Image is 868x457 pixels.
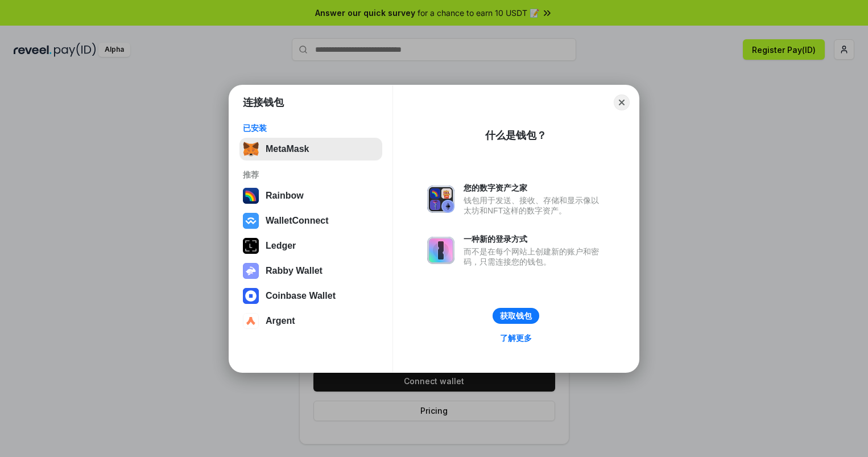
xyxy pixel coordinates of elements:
button: 获取钱包 [493,308,539,324]
div: 一种新的登录方式 [464,234,605,244]
div: Ledger [266,241,296,251]
button: MetaMask [239,138,382,160]
img: svg+xml,%3Csvg%20width%3D%2228%22%20height%3D%2228%22%20viewBox%3D%220%200%2028%2028%22%20fill%3D... [243,313,259,329]
img: svg+xml,%3Csvg%20xmlns%3D%22http%3A%2F%2Fwww.w3.org%2F2000%2Fsvg%22%20fill%3D%22none%22%20viewBox... [427,237,454,264]
button: Coinbase Wallet [239,285,382,307]
div: WalletConnect [266,216,329,226]
div: 推荐 [243,170,379,180]
div: Argent [266,316,295,326]
div: MetaMask [266,144,309,154]
img: svg+xml,%3Csvg%20xmlns%3D%22http%3A%2F%2Fwww.w3.org%2F2000%2Fsvg%22%20fill%3D%22none%22%20viewBox... [243,263,259,279]
img: svg+xml,%3Csvg%20width%3D%2228%22%20height%3D%2228%22%20viewBox%3D%220%200%2028%2028%22%20fill%3D... [243,213,259,229]
img: svg+xml,%3Csvg%20width%3D%2228%22%20height%3D%2228%22%20viewBox%3D%220%200%2028%2028%22%20fill%3D... [243,288,259,304]
button: Ledger [239,234,382,257]
button: Rabby Wallet [239,260,382,282]
div: 已安装 [243,123,379,133]
img: svg+xml,%3Csvg%20xmlns%3D%22http%3A%2F%2Fwww.w3.org%2F2000%2Fsvg%22%20width%3D%2228%22%20height%3... [243,238,259,254]
div: Rabby Wallet [266,266,323,276]
div: 什么是钱包？ [485,129,547,142]
a: 了解更多 [493,331,539,345]
button: Rainbow [239,184,382,207]
img: svg+xml,%3Csvg%20width%3D%22120%22%20height%3D%22120%22%20viewBox%3D%220%200%20120%20120%22%20fil... [243,188,259,204]
h1: 连接钱包 [243,96,284,109]
img: svg+xml,%3Csvg%20xmlns%3D%22http%3A%2F%2Fwww.w3.org%2F2000%2Fsvg%22%20fill%3D%22none%22%20viewBox... [427,186,454,213]
div: Coinbase Wallet [266,291,336,301]
div: 钱包用于发送、接收、存储和显示像以太坊和NFT这样的数字资产。 [464,195,605,216]
div: 了解更多 [500,333,532,343]
img: svg+xml,%3Csvg%20fill%3D%22none%22%20height%3D%2233%22%20viewBox%3D%220%200%2035%2033%22%20width%... [243,141,259,157]
div: 获取钱包 [500,311,532,321]
button: Close [614,94,630,110]
div: 而不是在每个网站上创建新的账户和密码，只需连接您的钱包。 [464,246,605,267]
button: WalletConnect [239,209,382,232]
button: Argent [239,310,382,332]
div: 您的数字资产之家 [464,183,605,193]
div: Rainbow [266,191,304,201]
